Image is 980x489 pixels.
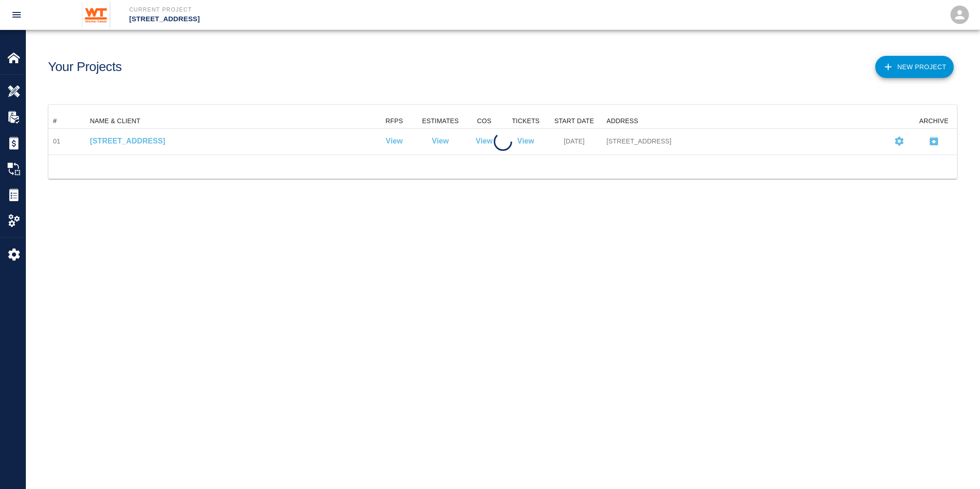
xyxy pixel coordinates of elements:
div: ARCHIVE [919,113,948,128]
h1: Your Projects [48,60,122,75]
div: ESTIMATES [422,113,459,128]
div: [DATE] [547,129,602,155]
img: Whiting-Turner [82,2,111,28]
p: Current Project [129,6,540,14]
div: [STREET_ADDRESS] [607,137,884,146]
div: NAME & CLIENT [85,113,371,128]
div: START DATE [554,113,594,128]
div: NAME & CLIENT [90,113,140,128]
div: COS [464,113,505,128]
div: RFPS [371,113,418,128]
a: View [517,136,534,147]
div: # [53,113,57,128]
a: [STREET_ADDRESS] [90,136,367,147]
div: 01 [53,137,60,146]
a: View [386,136,403,147]
div: ESTIMATES [418,113,464,128]
div: ADDRESS [607,113,639,128]
div: COS [477,113,491,128]
div: TICKETS [512,113,539,128]
p: [STREET_ADDRESS] [129,14,540,24]
div: TICKETS [505,113,547,128]
div: ARCHIVE [911,113,957,128]
div: START DATE [547,113,602,128]
div: RFPS [386,113,403,128]
button: open drawer [6,4,28,26]
a: View [476,136,493,147]
div: # [48,113,85,128]
button: New Project [875,56,954,78]
div: ADDRESS [602,113,888,128]
a: View [432,136,449,147]
button: Settings [890,132,908,150]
